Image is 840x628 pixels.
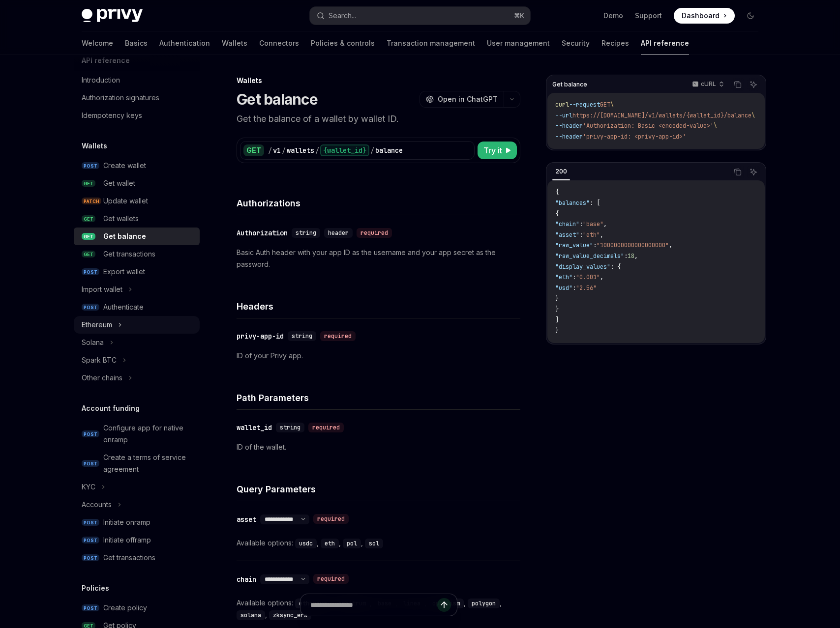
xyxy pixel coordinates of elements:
[237,247,520,270] p: Basic Auth header with your app ID as the username and your app secret as the password.
[555,188,559,196] span: {
[103,422,194,446] div: Configure app for native onramp
[268,145,272,155] div: /
[555,305,559,313] span: }
[487,31,550,55] a: User management
[280,424,300,431] span: string
[593,241,597,249] span: :
[590,199,600,207] span: : [
[82,198,101,205] span: PATCH
[237,483,520,496] h4: Query Parameters
[82,31,113,55] a: Welcome
[82,402,140,414] h5: Account funding
[74,228,200,245] a: GETGet balance
[603,11,623,21] a: Demo
[603,220,607,228] span: ,
[555,231,579,239] span: "asset"
[237,391,520,404] h4: Path Parameters
[296,229,316,237] span: string
[82,268,99,276] span: POST
[82,430,99,438] span: POST
[222,31,247,55] a: Wallets
[82,233,95,240] span: GET
[641,31,689,55] a: API reference
[328,229,349,237] span: header
[555,326,559,334] span: }
[237,197,520,210] h4: Authorizations
[82,92,159,104] div: Authorization signatures
[237,76,520,86] div: Wallets
[237,537,520,549] div: Available options:
[747,166,760,178] button: Ask AI
[743,8,758,24] button: Toggle dark mode
[103,602,147,614] div: Create policy
[103,552,155,564] div: Get transactions
[562,31,590,55] a: Security
[315,145,319,155] div: /
[555,273,572,281] span: "eth"
[569,101,600,109] span: --request
[572,112,751,119] span: https://[DOMAIN_NAME]/v1/wallets/{wallet_id}/balance
[82,337,104,348] div: Solana
[714,122,717,130] span: \
[438,94,498,104] span: Open in ChatGPT
[601,31,629,55] a: Recipes
[74,531,200,549] a: POSTInitiate offramp
[82,582,109,594] h5: Policies
[583,133,686,141] span: 'privy-app-id: <privy-app-id>'
[74,107,200,124] a: Idempotency keys
[555,101,569,109] span: curl
[237,350,520,362] p: ID of your Privy app.
[321,537,343,549] div: ,
[103,160,146,171] div: Create wallet
[82,304,99,311] span: POST
[375,145,403,155] div: balance
[82,372,122,384] div: Other chains
[82,110,142,121] div: Idempotency keys
[478,142,517,159] button: Try it
[579,220,583,228] span: :
[295,539,317,548] code: usdc
[583,122,714,130] span: 'Authorization: Basic <encoded-value>'
[572,273,576,281] span: :
[555,199,590,207] span: "balances"
[555,210,559,218] span: {
[237,514,256,524] div: asset
[343,539,361,548] code: pol
[237,574,256,584] div: chain
[329,10,356,22] div: Search...
[237,112,520,126] p: Get the balance of a wallet by wallet ID.
[635,11,662,21] a: Support
[74,419,200,449] a: POSTConfigure app for native onramp
[74,514,200,531] a: POSTInitiate onramp
[731,166,744,178] button: Copy the contents from the code block
[357,228,392,238] div: required
[237,90,318,108] h1: Get balance
[313,514,349,524] div: required
[370,145,374,155] div: /
[572,284,576,292] span: :
[674,8,735,24] a: Dashboard
[552,81,587,88] span: Get balance
[555,122,583,130] span: --header
[82,284,122,295] div: Import wallet
[82,162,99,170] span: POST
[292,332,312,340] span: string
[701,80,716,88] p: cURL
[310,7,530,25] button: Search...⌘K
[287,145,314,155] div: wallets
[82,499,112,511] div: Accounts
[237,228,288,238] div: Authorization
[600,231,603,239] span: ,
[273,145,281,155] div: v1
[74,549,200,567] a: POSTGet transactions
[576,273,600,281] span: "0.001"
[308,423,344,432] div: required
[321,539,339,548] code: eth
[82,74,120,86] div: Introduction
[669,241,672,249] span: ,
[747,78,760,91] button: Ask AI
[514,12,524,20] span: ⌘ K
[583,220,603,228] span: "base"
[82,354,117,366] div: Spark BTC
[103,195,148,207] div: Update wallet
